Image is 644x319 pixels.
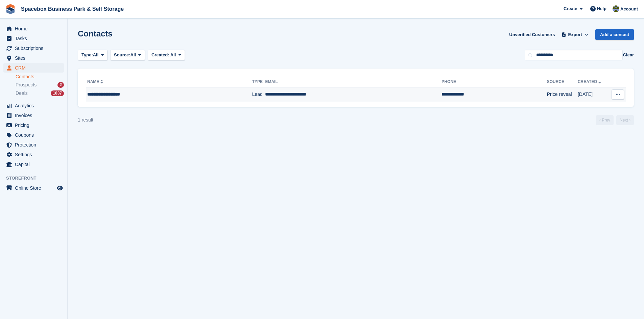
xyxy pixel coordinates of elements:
span: Deals [16,90,28,97]
span: Subscriptions [15,44,55,53]
button: Source: All [110,50,145,61]
div: 2 [57,82,64,88]
div: 1837 [51,90,64,96]
button: Type: All [78,50,108,61]
a: Contacts [16,74,64,80]
th: Email [265,77,442,87]
span: Prospects [16,82,37,88]
button: Clear [623,52,634,58]
a: menu [3,183,64,193]
td: Lead [252,87,265,102]
th: Phone [442,77,547,87]
a: menu [3,130,64,140]
span: All [170,52,176,57]
a: menu [3,63,64,73]
span: Invoices [15,111,55,120]
a: Name [87,79,104,84]
img: sahil [613,5,619,12]
span: Analytics [15,101,55,110]
span: Sites [15,53,55,63]
span: Settings [15,150,55,159]
a: menu [3,150,64,159]
span: All [130,52,136,58]
span: Protection [15,140,55,150]
span: Account [620,6,638,12]
a: menu [3,53,64,63]
a: menu [3,160,64,169]
span: Online Store [15,183,55,193]
span: Pricing [15,121,55,130]
a: Prospects 2 [16,81,64,88]
span: Create [564,5,577,12]
td: Price reveal [547,87,578,102]
a: Add a contact [595,29,634,40]
a: menu [3,111,64,120]
span: All [93,52,99,58]
a: Next [616,115,634,125]
span: Home [15,24,55,33]
th: Type [252,77,265,87]
span: Help [597,5,606,12]
span: Type: [81,52,93,58]
a: Unverified Customers [506,29,557,40]
a: menu [3,44,64,53]
span: Capital [15,160,55,169]
div: 1 result [78,116,93,124]
nav: Page [595,115,635,125]
span: CRM [15,63,55,73]
a: Deals 1837 [16,90,64,97]
a: menu [3,101,64,110]
span: Export [568,31,582,38]
a: menu [3,121,64,130]
button: Created: All [148,50,185,61]
a: menu [3,24,64,33]
span: Tasks [15,34,55,43]
span: Created: [151,52,169,57]
a: menu [3,34,64,43]
a: menu [3,140,64,150]
a: Preview store [56,184,64,192]
button: Export [560,29,590,40]
span: Source: [114,52,130,58]
th: Source [547,77,578,87]
td: [DATE] [578,87,608,102]
span: Storefront [6,175,67,182]
a: Spacebox Business Park & Self Storage [18,3,126,15]
a: Previous [596,115,614,125]
span: Coupons [15,130,55,140]
h1: Contacts [78,29,113,38]
img: stora-icon-8386f47178a22dfd0bd8f6a31ec36ba5ce8667c1dd55bd0f319d3a0aa187defe.svg [5,4,16,14]
a: Created [578,79,602,84]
